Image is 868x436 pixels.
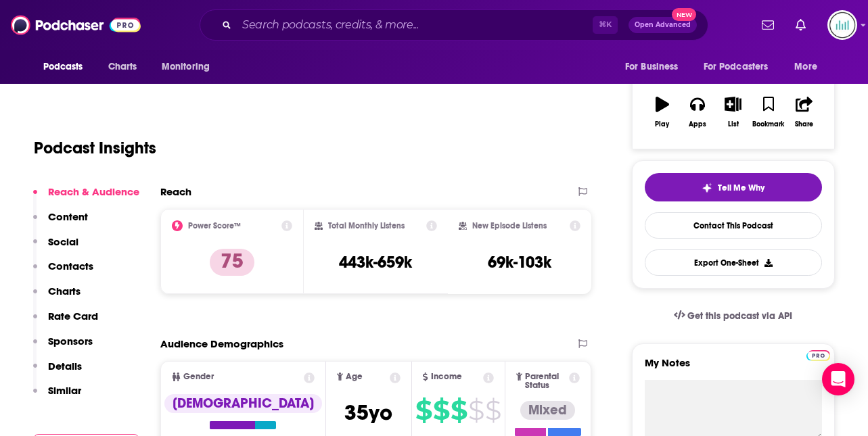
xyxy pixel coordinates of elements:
[822,363,854,395] div: Open Intercom Messenger
[164,394,322,413] div: [DEMOGRAPHIC_DATA]
[415,399,432,421] span: $
[48,260,93,272] p: Contacts
[795,120,813,128] div: Share
[689,120,706,128] div: Apps
[183,372,214,381] span: Gender
[485,399,501,421] span: $
[33,335,93,360] button: Sponsors
[468,399,484,421] span: $
[806,350,830,361] img: Podchaser Pro
[616,54,695,80] button: open menu
[794,57,817,76] span: More
[593,16,618,34] span: ⌘ K
[33,185,139,210] button: Reach & Audience
[786,88,821,137] button: Share
[48,210,88,223] p: Content
[160,185,191,198] h2: Reach
[695,54,788,80] button: open menu
[11,12,141,38] img: Podchaser - Follow, Share and Rate Podcasts
[806,348,830,361] a: Pro website
[629,17,697,33] button: Open AdvancedNew
[827,10,857,40] button: Show profile menu
[645,356,822,380] label: My Notes
[488,252,551,272] h3: 69k-103k
[433,399,449,421] span: $
[525,372,567,390] span: Parental Status
[162,57,210,76] span: Monitoring
[785,54,834,80] button: open menu
[48,285,81,297] p: Charts
[200,9,708,41] div: Search podcasts, credits, & more...
[451,399,467,421] span: $
[33,360,82,385] button: Details
[339,252,412,272] h3: 443k-659k
[33,384,81,409] button: Similar
[43,57,83,76] span: Podcasts
[752,120,784,128] div: Bookmark
[655,120,669,128] div: Play
[645,249,822,276] button: Export One-Sheet
[48,185,139,198] p: Reach & Audience
[99,54,145,80] a: Charts
[687,310,792,322] span: Get this podcast via API
[431,372,462,381] span: Income
[48,235,78,248] p: Social
[751,88,786,137] button: Bookmark
[704,57,769,76] span: For Podcasters
[756,14,779,37] a: Show notifications dropdown
[702,183,712,193] img: tell me why sparkle
[645,173,822,201] button: tell me why sparkleTell Me Why
[34,138,156,158] h1: Podcast Insights
[790,14,811,37] a: Show notifications dropdown
[108,57,137,76] span: Charts
[34,54,101,80] button: open menu
[48,360,82,372] p: Details
[328,221,405,231] h2: Total Monthly Listens
[635,22,691,28] span: Open Advanced
[152,54,227,80] button: open menu
[210,249,254,276] p: 75
[645,212,822,239] a: Contact This Podcast
[33,310,98,335] button: Rate Card
[33,260,93,285] button: Contacts
[680,88,715,137] button: Apps
[663,299,804,333] a: Get this podcast via API
[520,401,575,420] div: Mixed
[237,14,593,36] input: Search podcasts, credits, & more...
[715,88,750,137] button: List
[472,221,547,231] h2: New Episode Listens
[344,399,392,426] span: 35 yo
[48,384,81,397] p: Similar
[625,57,679,76] span: For Business
[827,10,857,40] img: User Profile
[728,120,739,128] div: List
[48,335,93,347] p: Sponsors
[33,210,88,235] button: Content
[718,183,764,193] span: Tell Me Why
[827,10,857,40] span: Logged in as podglomerate
[33,235,78,260] button: Social
[645,88,680,137] button: Play
[48,310,98,322] p: Rate Card
[160,337,283,350] h2: Audience Demographics
[346,372,363,381] span: Age
[33,285,81,310] button: Charts
[188,221,241,231] h2: Power Score™
[672,8,696,21] span: New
